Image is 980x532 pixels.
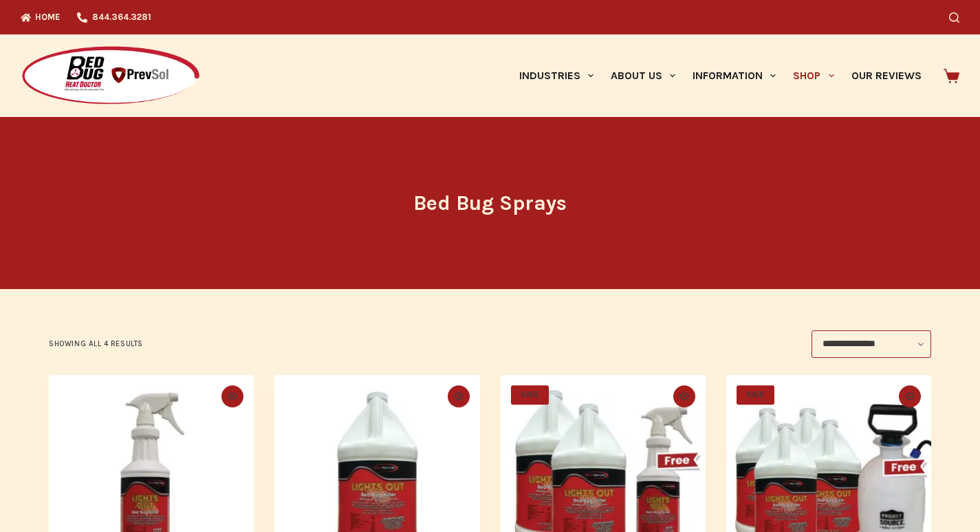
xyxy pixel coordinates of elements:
[21,45,201,107] img: Prevsol/Bed Bug Heat Doctor
[448,385,470,407] button: Quick view toggle
[510,34,602,117] a: Industries
[949,12,959,23] button: Search
[232,188,748,219] h1: Bed Bug Sprays
[511,385,549,405] span: SALE
[602,34,684,117] a: About Us
[684,34,785,117] a: Information
[842,34,930,117] a: Our Reviews
[899,385,921,407] button: Quick view toggle
[221,385,243,407] button: Quick view toggle
[673,385,695,407] button: Quick view toggle
[785,34,842,117] a: Shop
[812,330,931,358] select: Shop order
[510,34,930,117] nav: Primary
[737,385,774,405] span: SALE
[49,338,143,350] p: Showing all 4 results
